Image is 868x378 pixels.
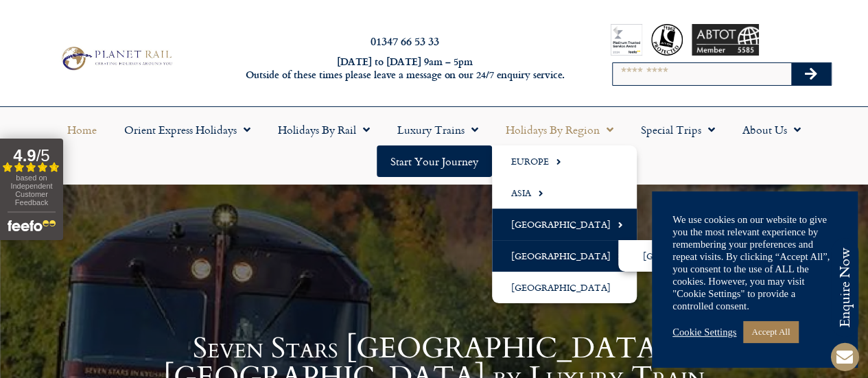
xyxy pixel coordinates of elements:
a: Accept All [743,321,798,342]
h6: [DATE] to [DATE] 9am – 5pm Outside of these times please leave a message on our 24/7 enquiry serv... [235,56,575,81]
nav: Menu [7,114,861,177]
div: We use cookies on our website to give you the most relevant experience by remembering your prefer... [672,213,837,312]
a: 01347 66 53 33 [371,33,439,49]
a: Holidays by Region [492,114,627,145]
a: About Us [729,114,814,145]
a: Cookie Settings [672,326,736,338]
a: [GEOGRAPHIC_DATA] [618,240,756,272]
a: Start your Journey [377,145,492,177]
a: Special Trips [627,114,729,145]
a: [GEOGRAPHIC_DATA] [492,209,637,240]
button: Search [791,63,831,85]
a: Europe [492,145,637,177]
a: [GEOGRAPHIC_DATA] [492,240,637,272]
a: Luxury Trains [384,114,492,145]
a: Home [54,114,110,145]
img: Planet Rail Train Holidays Logo [57,44,175,73]
a: Holidays by Rail [264,114,384,145]
a: Orient Express Holidays [110,114,264,145]
a: Asia [492,177,637,209]
a: [GEOGRAPHIC_DATA] [492,272,637,303]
